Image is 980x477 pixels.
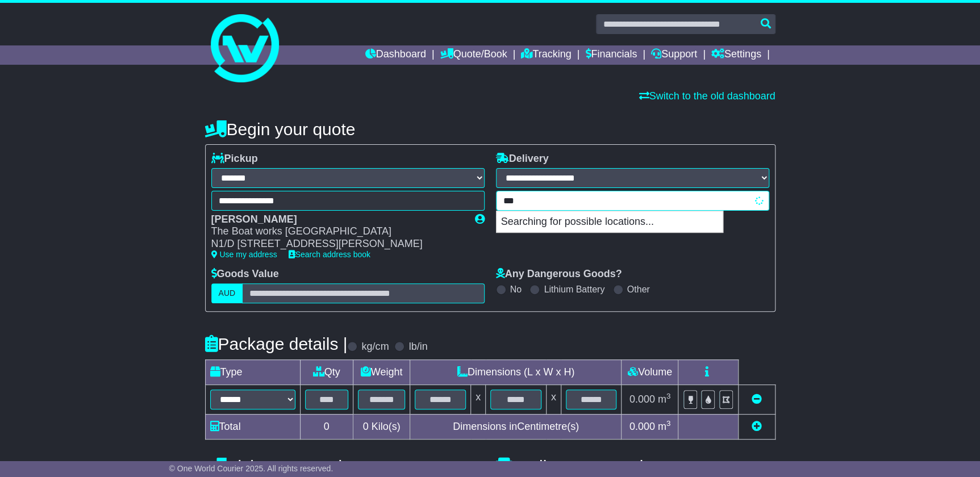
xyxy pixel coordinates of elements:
[585,45,637,65] a: Financials
[211,250,277,259] a: Use my address
[471,384,486,414] td: x
[629,394,655,405] span: 0.000
[361,341,389,353] label: kg/cm
[205,414,300,439] td: Total
[627,284,650,295] label: Other
[205,120,775,139] h4: Begin your quote
[353,359,410,384] td: Weight
[496,191,769,211] typeahead: Please provide city
[205,359,300,384] td: Type
[639,90,775,102] a: Switch to the old dashboard
[666,419,671,428] sup: 3
[496,268,622,281] label: Any Dangerous Goods?
[658,421,671,432] span: m
[205,334,348,353] h4: Package details |
[169,464,333,473] span: © One World Courier 2025. All rights reserved.
[211,283,243,303] label: AUD
[211,238,464,250] div: N1/D [STREET_ADDRESS][PERSON_NAME]
[440,45,507,65] a: Quote/Book
[289,250,370,259] a: Search address book
[362,421,368,432] span: 0
[300,359,353,384] td: Qty
[546,384,561,414] td: x
[300,414,353,439] td: 0
[365,45,426,65] a: Dashboard
[410,359,622,384] td: Dimensions (L x W x H)
[211,153,258,165] label: Pickup
[752,421,762,432] a: Add new item
[711,45,761,65] a: Settings
[496,457,775,476] h4: Delivery Instructions
[353,414,410,439] td: Kilo(s)
[211,214,464,226] div: [PERSON_NAME]
[622,359,678,384] td: Volume
[211,225,464,238] div: The Boat works [GEOGRAPHIC_DATA]
[205,457,485,476] h4: Pickup Instructions
[658,394,671,405] span: m
[544,284,604,295] label: Lithium Battery
[497,211,723,233] p: Searching for possible locations...
[496,153,549,165] label: Delivery
[211,268,279,281] label: Goods Value
[408,341,427,353] label: lb/in
[752,394,762,405] a: Remove this item
[651,45,697,65] a: Support
[410,414,622,439] td: Dimensions in Centimetre(s)
[666,392,671,400] sup: 3
[521,45,571,65] a: Tracking
[510,284,522,295] label: No
[629,421,655,432] span: 0.000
